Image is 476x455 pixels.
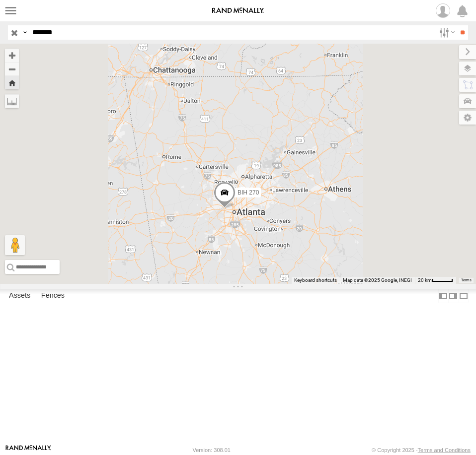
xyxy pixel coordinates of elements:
[438,289,448,303] label: Dock Summary Table to the Left
[36,289,70,303] label: Fences
[418,447,471,453] a: Terms and Conditions
[5,49,19,62] button: Zoom in
[448,289,458,303] label: Dock Summary Table to the Right
[193,447,231,453] div: Version: 308.01
[415,277,456,284] button: Map Scale: 20 km per 39 pixels
[212,7,264,14] img: rand-logo.svg
[459,289,469,303] label: Hide Summary Table
[372,447,471,453] div: © Copyright 2025 -
[5,94,19,108] label: Measure
[435,25,457,40] label: Search Filter Options
[238,189,259,196] span: BIH 270
[4,289,35,303] label: Assets
[461,278,472,282] a: Terms (opens in new tab)
[294,277,337,284] button: Keyboard shortcuts
[5,445,51,455] a: Visit our Website
[5,235,25,255] button: Drag Pegman onto the map to open Street View
[418,277,432,283] span: 20 km
[5,62,19,76] button: Zoom out
[21,25,29,40] label: Search Query
[343,277,412,283] span: Map data ©2025 Google, INEGI
[5,76,19,89] button: Zoom Home
[459,111,476,125] label: Map Settings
